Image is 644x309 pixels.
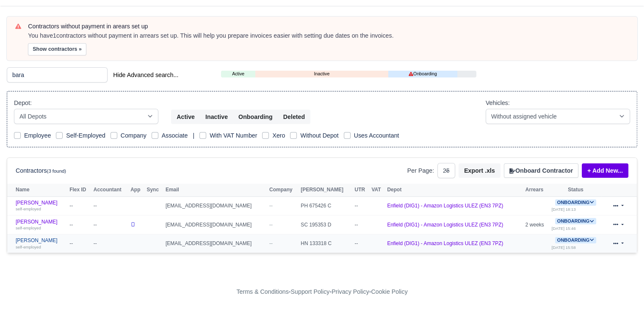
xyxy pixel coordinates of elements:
[555,199,596,205] a: Onboarding
[221,70,255,77] a: Active
[121,131,146,141] label: Company
[387,240,503,246] a: Enfield (DIG1) - Amazon Logistics ULEZ (EN3 7PZ)
[332,288,369,295] a: Privacy Policy
[16,207,41,211] small: self-employed
[24,131,51,141] label: Employee
[352,196,369,215] td: --
[193,132,194,139] span: |
[7,184,67,196] th: Name
[269,222,273,228] span: --
[128,184,144,196] th: App
[16,237,65,250] a: [PERSON_NAME] self-employed
[291,288,330,295] a: Support Policy
[91,196,128,215] td: --
[91,215,128,235] td: --
[28,32,629,40] div: You have contractors without payment in arrears set up. This will help you prepare invoices easie...
[162,131,188,141] label: Associate
[163,215,267,235] td: [EMAIL_ADDRESS][DOMAIN_NAME]
[352,184,369,196] th: UTR
[233,110,278,124] button: Onboarding
[299,234,352,253] td: HN 133318 C
[550,184,602,196] th: Status
[16,167,66,174] h6: Contractors
[16,245,41,249] small: self-employed
[7,67,108,83] input: Search (by name, email, transporter id) ...
[278,110,310,124] button: Deleted
[16,200,65,212] a: [PERSON_NAME] self-employed
[272,131,285,141] label: Xero
[171,110,200,124] button: Active
[28,43,86,55] button: Show contractors »
[67,196,91,215] td: --
[552,207,576,212] small: [DATE] 18:13
[210,131,257,141] label: With VAT Number
[387,222,503,228] a: Enfield (DIG1) - Amazon Logistics ULEZ (EN3 7PZ)
[523,184,550,196] th: Arrears
[163,234,267,253] td: [EMAIL_ADDRESS][DOMAIN_NAME]
[459,163,500,178] button: Export .xls
[352,234,369,253] td: --
[16,219,65,231] a: [PERSON_NAME] self-employed
[369,184,385,196] th: VAT
[578,163,628,178] div: + Add New...
[200,110,233,124] button: Inactive
[163,184,267,196] th: Email
[91,184,128,196] th: Accountant
[67,184,91,196] th: Flex ID
[555,199,596,206] span: Onboarding
[236,288,288,295] a: Terms & Conditions
[16,226,41,230] small: self-employed
[28,23,629,30] h6: Contractors without payment in arears set up
[67,234,91,253] td: --
[269,240,273,246] span: --
[486,98,510,108] label: Vehicles:
[299,184,352,196] th: [PERSON_NAME]
[108,68,184,82] button: Hide Advanced search...
[91,234,128,253] td: --
[371,288,407,295] a: Cookie Policy
[269,203,273,209] span: --
[582,163,628,178] a: + Add New...
[300,131,338,141] label: Without Depot
[14,98,32,108] label: Depot:
[144,184,163,196] th: Sync
[299,196,352,215] td: PH 675426 C
[504,163,578,178] button: Onboard Contractor
[66,131,105,141] label: Self-Employed
[407,166,434,176] label: Per Page:
[492,211,644,309] iframe: Chat Widget
[354,131,399,141] label: Uses Accountant
[267,184,299,196] th: Company
[385,184,523,196] th: Depot
[47,168,66,174] small: (3 found)
[53,32,56,39] strong: 1
[388,70,457,77] a: Onboarding
[387,203,503,209] a: Enfield (DIG1) - Amazon Logistics ULEZ (EN3 7PZ)
[255,70,388,77] a: Inactive
[299,215,352,235] td: SC 195353 D
[67,215,91,235] td: --
[352,215,369,235] td: --
[81,287,564,297] div: - - -
[163,196,267,215] td: [EMAIL_ADDRESS][DOMAIN_NAME]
